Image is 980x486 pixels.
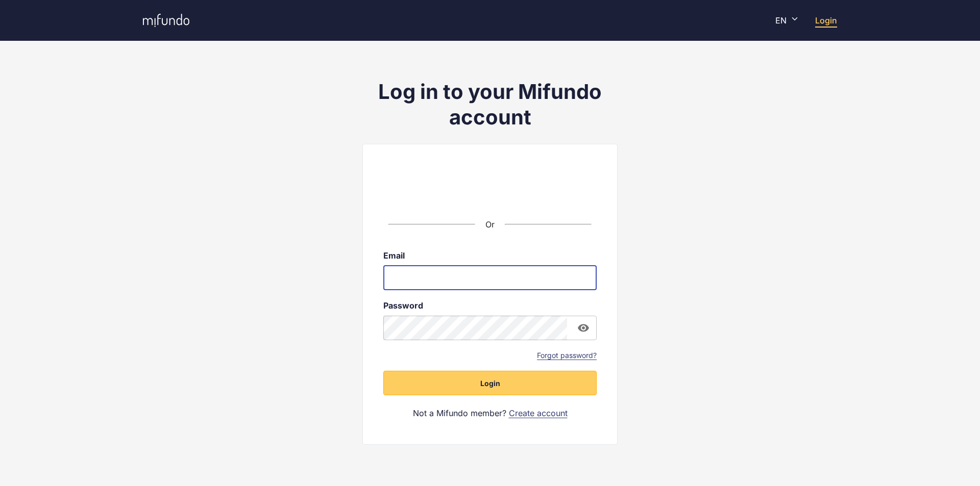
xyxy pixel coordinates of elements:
div: EN [775,16,799,25]
iframe: Sign in with Google Button [403,177,577,199]
span: Not a Mifundo member? [413,407,506,419]
span: Login [480,378,500,389]
h1: Log in to your Mifundo account [362,79,618,130]
a: Login [815,15,837,25]
label: Password [383,300,597,311]
a: Forgot password? [537,350,597,361]
button: Login [383,371,597,395]
a: Create account [509,407,568,419]
label: Email [383,250,597,261]
span: Or [485,219,495,229]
